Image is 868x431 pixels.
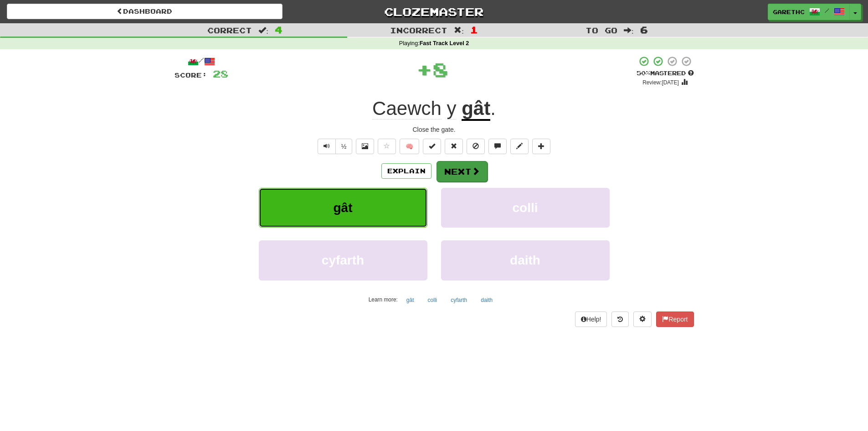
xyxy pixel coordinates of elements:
a: Dashboard [7,4,282,19]
button: Favorite sentence (alt+f) [378,139,396,154]
button: ½ [335,139,353,154]
span: To go [586,26,617,35]
small: Review: [DATE] [642,79,679,86]
span: / [825,7,829,14]
button: Round history (alt+y) [611,312,629,327]
button: Set this sentence to 100% Mastered (alt+m) [423,139,441,154]
span: Score: [175,71,207,79]
button: daith [476,293,498,307]
span: . [490,98,496,119]
button: Explain [381,163,431,179]
a: GarethC / [768,4,850,20]
span: gât [334,201,353,215]
button: Report [656,312,693,327]
button: Add to collection (alt+a) [532,139,550,154]
span: + [416,56,432,83]
span: 1 [470,24,478,35]
button: 🧠 [400,139,419,154]
div: Close the gate. [175,125,694,134]
div: / [175,56,228,67]
button: Show image (alt+x) [356,139,374,154]
span: Caewch [372,98,442,119]
div: Text-to-speech controls [316,139,353,154]
span: : [258,26,268,34]
strong: Fast Track Level 2 [420,40,469,47]
u: gât [462,98,490,121]
span: : [454,26,464,34]
span: GarethC [773,8,805,16]
span: daith [510,253,540,267]
button: Ignore sentence (alt+i) [467,139,485,154]
button: Play sentence audio (ctl+space) [318,139,336,154]
a: Clozemaster [296,4,572,20]
span: 28 [213,68,228,79]
button: cyfarth [446,293,472,307]
button: colli [423,293,442,307]
span: 4 [275,24,282,35]
button: gât [401,293,419,307]
button: Discuss sentence (alt+u) [488,139,507,154]
span: cyfarth [322,253,364,267]
button: gât [259,188,427,228]
button: Reset to 0% Mastered (alt+r) [445,139,463,154]
span: : [624,26,634,34]
div: Mastered [637,69,694,78]
small: Learn more: [369,296,398,303]
span: Correct [207,26,252,35]
button: cyfarth [259,240,427,280]
span: 6 [640,24,648,35]
span: 50 % [637,69,650,77]
button: Help! [575,312,607,327]
button: Next [437,161,488,182]
button: colli [441,188,610,228]
span: y [447,98,457,119]
span: Incorrect [390,26,447,35]
span: colli [512,201,538,215]
button: daith [441,240,610,280]
span: 8 [432,58,448,81]
button: Edit sentence (alt+d) [510,139,529,154]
